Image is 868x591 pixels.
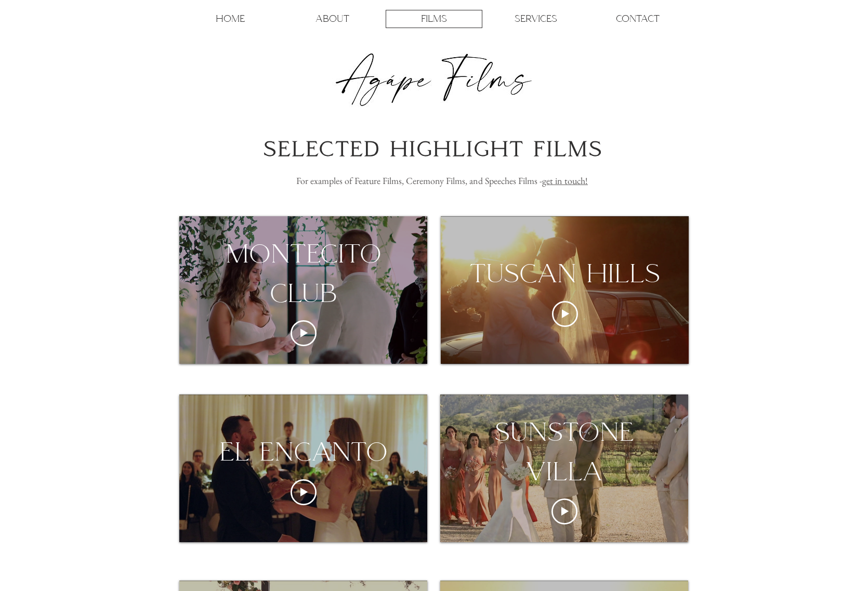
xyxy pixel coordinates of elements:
[264,137,603,161] span: SELECTED HIGHLIGHT FILMS
[551,498,577,524] button: Play video
[386,10,482,28] a: FILMS
[589,10,686,28] a: CONTACT
[194,432,412,471] div: el encanto
[616,10,660,28] p: CONTACT
[440,412,688,491] div: sunstone villa
[179,10,689,28] nav: Site
[315,10,349,28] p: ABOUT
[488,10,584,28] a: SERVICES
[291,479,317,505] button: Play video
[445,254,685,293] div: tuscan hills
[515,10,557,28] p: SERVICES
[216,10,245,28] p: HOME
[421,10,447,28] p: FILMS
[182,10,279,28] a: HOME
[542,175,588,187] a: get in touch!
[284,10,380,28] a: ABOUT
[179,234,427,312] div: montecito club
[291,320,317,346] button: Play video
[552,301,578,327] button: Play video
[296,175,588,187] span: For examples of Feature Films, Ceremony Films, and Speeches Films -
